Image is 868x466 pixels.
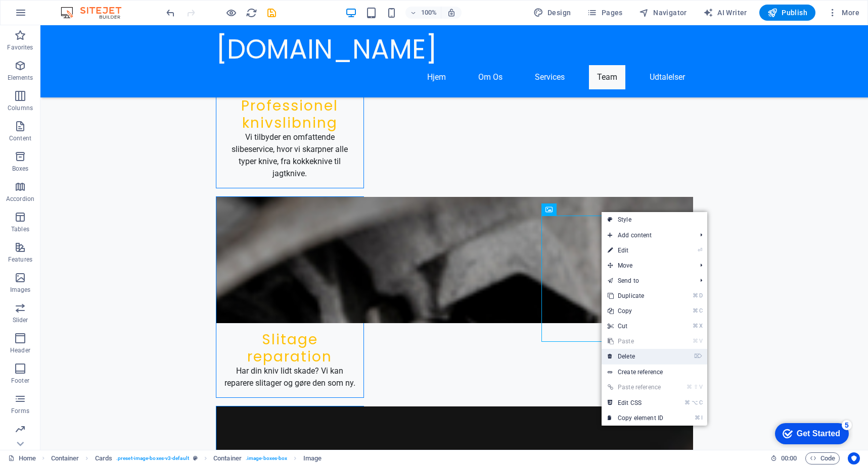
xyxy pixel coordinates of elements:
span: Pages [587,8,622,18]
nav: breadcrumb [51,452,322,464]
a: ⌘XCut [602,319,669,334]
a: Click to cancel selection. Double-click to open Pages [8,452,36,464]
p: Columns [8,104,33,112]
i: ⌘ [693,323,698,329]
i: On resize automatically adjust zoom level to fit chosen device. [447,8,456,17]
i: ⏎ [698,247,702,253]
a: ⌘ICopy element ID [602,410,669,426]
i: ⌘ [693,292,698,299]
p: Features [8,255,32,264]
a: ⌦Delete [602,349,669,364]
span: Click to select. Double-click to edit [51,452,79,464]
span: : [788,454,790,462]
span: 00 00 [781,452,797,464]
p: Accordion [6,195,34,203]
p: Slider [13,316,28,324]
button: More [824,5,863,21]
h6: Session time [770,452,797,464]
i: X [699,323,702,329]
button: 100% [405,7,441,19]
div: Get Started [30,11,73,20]
button: Pages [583,5,626,21]
i: Save (Ctrl+S) [266,7,278,19]
span: Navigator [639,8,687,18]
img: Editor Logo [58,7,134,19]
i: I [701,415,702,421]
button: Usercentrics [848,452,860,464]
i: ⌥ [692,399,698,406]
i: ⌘ [695,415,700,421]
button: undo [164,7,176,19]
a: ⌘VPaste [602,334,669,349]
button: Click here to leave preview mode and continue editing [225,7,237,19]
i: ⌘ [693,338,698,344]
button: Code [805,452,840,464]
button: Design [529,5,575,21]
span: Publish [767,8,807,18]
span: Design [533,8,571,18]
i: Reload page [246,7,257,19]
i: ⌘ [687,384,692,390]
span: Click to select. Double-click to edit [95,452,112,464]
a: Style [602,212,707,227]
button: Publish [759,5,815,21]
i: C [699,307,702,314]
a: ⌘DDuplicate [602,288,669,303]
a: Send to [602,273,692,288]
button: save [265,7,278,19]
a: ⌘⌥CEdit CSS [602,395,669,410]
i: ⇧ [694,384,698,390]
a: ⏎Edit [602,243,669,258]
i: C [699,399,702,406]
a: Create reference [602,365,707,380]
button: reload [245,7,257,19]
span: More [828,8,859,18]
button: Navigator [635,5,691,21]
p: Elements [8,74,33,82]
p: Images [10,286,31,294]
span: Click to select. Double-click to edit [303,452,322,464]
span: . preset-image-boxes-v3-default [116,452,189,464]
span: Click to select. Double-click to edit [213,452,242,464]
p: Marketing [6,437,34,445]
p: Boxes [12,165,29,173]
div: Get Started 5 items remaining, 0% complete [8,5,82,26]
span: Code [810,452,835,464]
a: ⌘CCopy [602,303,669,319]
i: ⌘ [684,399,690,406]
i: Undo: Edit headline (Ctrl+Z) [165,7,176,19]
i: ⌘ [693,307,698,314]
p: Header [10,346,30,354]
p: Favorites [7,43,33,51]
p: Content [9,134,31,142]
p: Forms [11,407,29,415]
a: ⌘⇧VPaste reference [602,380,669,395]
i: V [699,338,702,344]
div: Design (Ctrl+Alt+Y) [529,5,575,21]
i: ⌦ [694,353,702,359]
i: This element is a customizable preset [193,455,198,461]
i: V [699,384,702,390]
p: Footer [11,377,29,385]
span: . image-boxes-box [246,452,288,464]
button: AI Writer [699,5,751,21]
p: Tables [11,225,29,233]
div: 5 [75,2,85,12]
span: AI Writer [703,8,747,18]
span: Add content [602,228,692,243]
i: D [699,292,702,299]
span: Move [602,258,692,273]
h6: 100% [421,7,437,19]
